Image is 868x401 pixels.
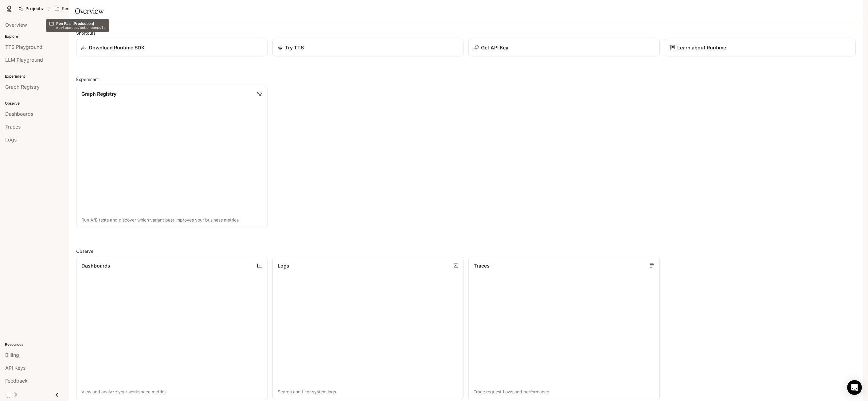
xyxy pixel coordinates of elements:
button: Open workspace menu [52,2,106,15]
h2: Shortcuts [76,30,856,36]
p: Graph Registry [81,90,116,98]
a: Learn about Runtime [665,39,856,56]
p: Search and filter system logs [278,389,459,395]
p: Learn about Runtime [677,44,726,51]
a: TracesTrace request flows and performance [468,257,660,400]
a: DashboardsView and analyze your workspace metrics [76,257,268,400]
h1: Overview [75,5,104,17]
a: Go to projects [16,2,46,15]
a: Download Runtime SDK [76,39,268,56]
a: LogsSearch and filter system logs [272,257,464,400]
h2: Observe [76,248,856,254]
span: Projects [25,6,43,11]
p: Run A/B tests and discover which variant best improves your business metrics [81,217,262,223]
p: Get API Key [481,44,508,51]
p: View and analyze your workspace metrics [81,389,262,395]
div: / [46,6,52,12]
p: Pen Pals [Production] [56,21,106,25]
button: Get API Key [468,39,660,56]
div: Open Intercom Messenger [847,380,862,395]
p: workspaces/cabo_penpals [56,25,106,29]
p: Logs [278,262,289,269]
p: Try TTS [285,44,304,51]
p: Download Runtime SDK [89,44,145,51]
p: Dashboards [81,262,110,269]
p: Trace request flows and performance [474,389,655,395]
a: Try TTS [272,39,464,56]
p: Traces [474,262,490,269]
p: Pen Pals [Production] [62,6,96,11]
a: Graph RegistryRun A/B tests and discover which variant best improves your business metrics [76,85,268,228]
h2: Experiment [76,76,856,83]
